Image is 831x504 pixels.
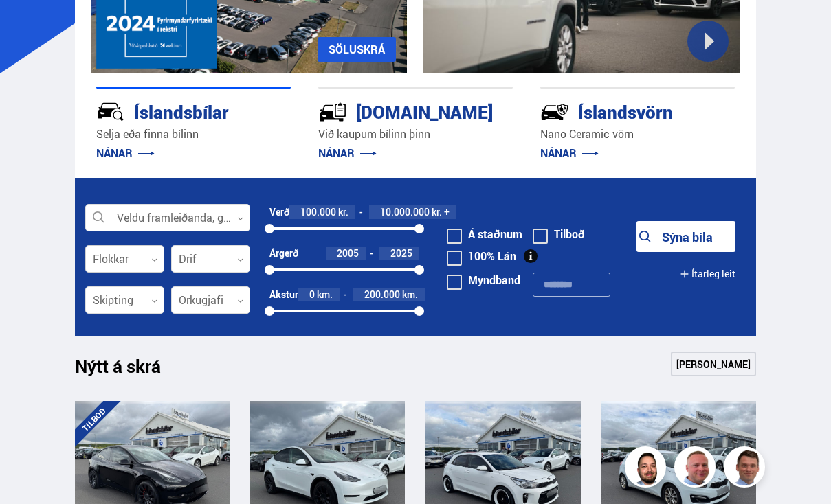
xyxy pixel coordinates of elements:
img: FbJEzSuNWCJXmdc-.webp [726,448,767,490]
div: Íslandsvörn [540,99,686,123]
span: 200.000 [364,288,400,301]
div: Árgerð [269,248,298,259]
span: 2025 [390,247,412,260]
img: tr5P-W3DuiFaO7aO.svg [318,98,347,126]
p: Nano Ceramic vörn [540,126,735,142]
img: siFngHWaQ9KaOqBr.png [676,448,718,490]
img: JRvxyua_JYH6wB4c.svg [96,98,125,126]
span: 2005 [337,247,359,260]
div: [DOMAIN_NAME] [318,99,464,123]
a: NÁNAR [540,146,599,161]
img: -Svtn6bYgwAsiwNX.svg [540,98,569,126]
a: SÖLUSKRÁ [318,37,396,62]
label: 100% Lán [447,251,516,262]
h1: Nýtt á skrá [75,356,185,385]
span: km. [317,289,333,300]
a: NÁNAR [96,146,155,161]
label: Myndband [447,275,520,286]
label: Á staðnum [447,229,522,240]
p: Við kaupum bílinn þinn [318,126,513,142]
label: Tilboð [533,229,585,240]
div: Akstur [269,289,298,300]
span: kr. [432,207,442,218]
button: Sýna bíla [636,221,735,252]
div: Íslandsbílar [96,99,242,123]
span: + [444,207,450,218]
img: nhp88E3Fdnt1Opn2.png [627,448,668,490]
span: 0 [309,288,315,301]
div: Verð [269,207,289,218]
span: km. [402,289,418,300]
a: [PERSON_NAME] [671,352,756,376]
p: Selja eða finna bílinn [96,126,291,142]
a: NÁNAR [318,146,377,161]
span: 10.000.000 [380,205,430,218]
button: Ítarleg leit [680,258,735,289]
span: kr. [338,207,348,218]
span: 100.000 [300,205,336,218]
button: Open LiveChat chat widget [11,5,52,47]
